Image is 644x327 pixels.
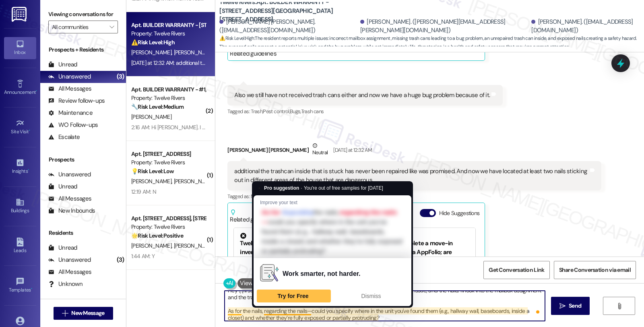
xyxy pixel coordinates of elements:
[40,46,126,54] div: Prospects + Residents
[569,302,581,310] span: Send
[4,275,36,296] a: Templates •
[131,85,206,94] div: Apt. BUILDER WARRANTY - #1, BUILDER WARRANTY - [STREET_ADDRESS]
[219,35,254,41] strong: ⚠️ Risk Level: High
[4,156,36,178] a: Insights •
[219,34,644,52] span: : The resident reports multiple issues: incorrect mailbox assignment, missing trash cans leading ...
[131,158,206,167] div: Property: Twelve Rivers
[4,235,36,257] a: Leads
[131,59,626,66] div: [DATE] at 12:32 AM: additional the trashcan inside that is stuck has never been repaired like was...
[40,229,126,237] div: Residents
[131,168,174,175] strong: 💡 Risk Level: Low
[240,233,469,282] div: Twelve Rivers Management - Austin Market: Tenants must complete a move-in inventory form within 4...
[360,18,529,35] div: [PERSON_NAME]. ([PERSON_NAME][EMAIL_ADDRESS][PERSON_NAME][DOMAIN_NAME])
[62,310,68,317] i: 
[131,124,254,131] div: 2:16 AM: Hi [PERSON_NAME]. I think it's working again
[48,72,91,81] div: Unanswered
[40,155,126,164] div: Prospects
[559,303,566,309] i: 
[219,18,358,35] div: [PERSON_NAME] [PERSON_NAME]. ([EMAIL_ADDRESS][DOMAIN_NAME])
[12,7,28,22] img: ResiDesk Logo
[29,128,30,133] span: •
[131,94,206,102] div: Property: Twelve Rivers
[234,167,588,184] div: additional the trashcan inside that is stuck has never been repaired like was promised. And now w...
[115,70,126,83] div: (3)
[48,8,118,21] label: Viewing conversations for
[559,266,631,274] span: Share Conversation via email
[109,24,114,30] i: 
[48,207,95,215] div: New Inbounds
[227,106,503,117] div: Tagged as:
[131,29,206,38] div: Property: Twelve Rivers
[616,303,622,309] i: 
[483,261,549,279] button: Get Conversation Link
[52,21,105,33] input: All communities
[551,297,590,315] button: Send
[48,170,91,179] div: Unanswered
[439,209,480,217] label: Hide Suggestions
[251,108,263,115] span: Trash ,
[290,108,301,115] span: Bugs ,
[174,242,214,249] span: [PERSON_NAME]
[131,242,174,249] span: [PERSON_NAME]
[4,37,36,59] a: Inbox
[4,195,36,217] a: Buildings
[131,150,206,158] div: Apt. [STREET_ADDRESS]
[227,141,601,161] div: [PERSON_NAME] [PERSON_NAME]
[131,214,206,223] div: Apt. [STREET_ADDRESS], [STREET_ADDRESS]
[36,88,37,94] span: •
[131,252,155,260] div: 1:44 AM: Y
[131,232,183,239] strong: 🌟 Risk Level: Positive
[531,18,638,35] div: [PERSON_NAME]. ([EMAIL_ADDRESS][DOMAIN_NAME])
[331,146,372,154] div: [DATE] at 12:32 AM
[131,178,174,185] span: [PERSON_NAME]
[234,91,490,99] div: Also we still have not received trash cans either and now we have a huge bug problem because of it.
[48,97,105,105] div: Review follow-ups
[174,49,217,56] span: [PERSON_NAME]
[48,109,93,117] div: Maintenance
[554,261,636,279] button: Share Conversation via email
[131,21,206,29] div: Apt. BUILDER WARRANTY - [STREET_ADDRESS][GEOGRAPHIC_DATA][STREET_ADDRESS]
[131,113,171,120] span: [PERSON_NAME]
[48,195,91,203] div: All Messages
[227,190,601,202] div: Tagged as:
[48,256,91,264] div: Unanswered
[71,309,104,317] span: New Message
[48,268,91,276] div: All Messages
[301,108,324,115] span: Trash cans
[131,49,174,56] span: [PERSON_NAME]
[225,291,545,321] textarea: To enrich screen reader interactions, please activate Accessibility in Grammarly extension settings
[174,178,214,185] span: [PERSON_NAME]
[251,193,297,200] span: Maintenance request ,
[131,39,175,46] strong: ⚠️ Risk Level: High
[131,223,206,231] div: Property: Twelve Rivers
[48,60,77,69] div: Unread
[230,209,277,224] div: Related guidelines
[131,188,156,195] div: 12:19 AM: N
[48,133,80,141] div: Escalate
[311,141,329,158] div: Neutral
[48,85,91,93] div: All Messages
[48,182,77,191] div: Unread
[28,167,29,173] span: •
[115,254,126,266] div: (3)
[48,244,77,252] div: Unread
[489,266,544,274] span: Get Conversation Link
[263,108,290,115] span: Pest control ,
[54,307,113,320] button: New Message
[48,280,83,288] div: Unknown
[48,121,98,129] div: WO Follow-ups
[131,103,184,110] strong: 🔧 Risk Level: Medium
[4,116,36,138] a: Site Visit •
[31,286,32,292] span: •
